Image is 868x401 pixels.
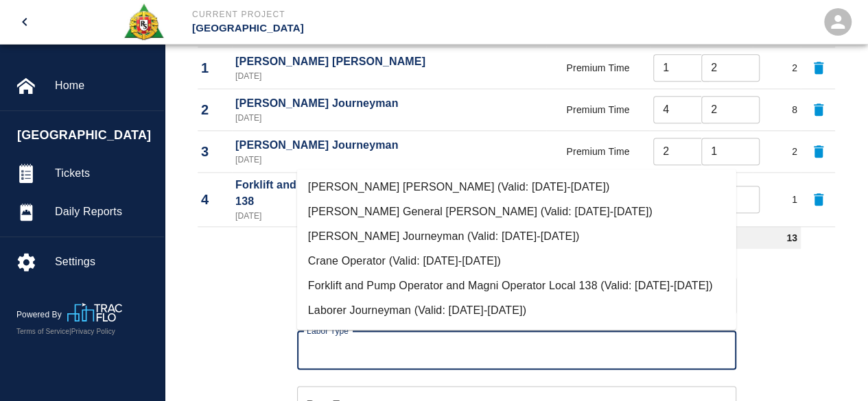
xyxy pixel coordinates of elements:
li: Labor [PERSON_NAME] (Valid: [DATE]-[DATE]) [297,323,736,348]
p: 2 [201,99,228,120]
li: Laborer Journeyman (Valid: [DATE]-[DATE]) [297,298,736,323]
p: [DATE] [235,154,543,166]
a: Privacy Policy [71,328,115,335]
label: Labor Type [307,325,349,337]
td: Premium Time [546,88,650,130]
span: Settings [55,254,153,270]
a: Terms of Service [16,328,69,335]
p: Forklift and Pump Operator and Magni Operator Local 138 [235,177,543,210]
td: Subtotal: [198,226,650,249]
img: TracFlo [67,303,122,321]
li: Crane Operator (Valid: [DATE]-[DATE]) [297,249,736,274]
p: [DATE] [235,112,543,124]
p: Current Project [192,8,508,21]
td: 2 [753,130,801,172]
span: Tickets [55,165,153,182]
li: [PERSON_NAME] General [PERSON_NAME] (Valid: [DATE]-[DATE]) [297,199,736,224]
p: [DATE] [235,210,543,222]
td: 1 [753,172,801,226]
li: [PERSON_NAME] [PERSON_NAME] (Valid: [DATE]-[DATE]) [297,175,736,199]
p: [GEOGRAPHIC_DATA] [192,21,508,36]
iframe: Chat Widget [799,335,868,401]
span: [GEOGRAPHIC_DATA] [17,126,157,145]
span: Home [55,77,153,94]
button: open drawer [8,5,41,38]
td: 8 [753,88,801,130]
li: [PERSON_NAME] Journeyman (Valid: [DATE]-[DATE]) [297,224,736,249]
td: 2 [753,47,801,88]
span: | [69,328,71,335]
span: Daily Reports [55,204,153,220]
td: Premium Time [546,47,650,88]
p: [PERSON_NAME] Journeyman [235,95,543,112]
p: 3 [201,141,228,162]
p: Powered By [16,308,67,321]
p: [PERSON_NAME] Journeyman [235,137,543,154]
p: [PERSON_NAME] [PERSON_NAME] [235,53,543,70]
p: [DATE] [235,70,543,82]
td: Premium Time [546,130,650,172]
p: 1 [201,58,228,78]
img: Roger & Sons Concrete [123,3,165,41]
li: Forklift and Pump Operator and Magni Operator Local 138 (Valid: [DATE]-[DATE]) [297,274,736,298]
td: 13 [698,226,801,249]
p: 4 [201,189,228,210]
